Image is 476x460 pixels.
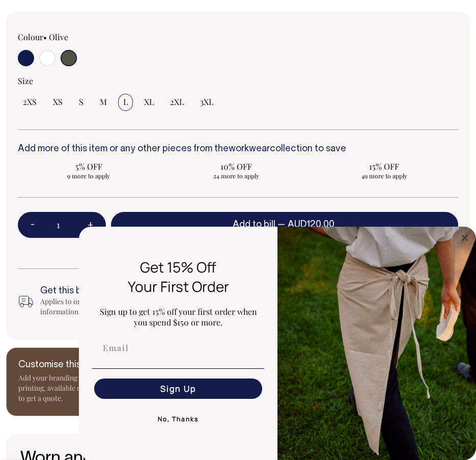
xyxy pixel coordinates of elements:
img: 5e34ad8f-4f05-4173-92a8-ea475ee49ac9.jpeg [277,227,476,460]
h6: Add more of this item or any other pieces from the collection to save [18,144,458,154]
input: 2XL [165,94,189,111]
div: Size [18,76,458,86]
button: No, Thanks [92,409,264,429]
span: Get 15% Off [140,257,216,277]
input: Email [94,338,262,358]
div: FLYOUT Form [79,227,476,460]
div: Colour [18,32,194,42]
span: 9 more to apply [23,172,154,180]
h6: Get this by [DATE] [40,286,259,296]
span: 3XL [200,97,213,107]
button: + [75,207,106,243]
input: L [118,94,133,111]
span: 24 more to apply [171,172,302,180]
span: 49 more to apply [319,172,450,180]
label: Olive [49,32,68,42]
span: — [277,221,337,229]
input: S [74,94,89,111]
span: 5% OFF [23,161,154,172]
a: workwear [229,145,270,153]
input: XL [139,94,159,111]
span: Sign up to get 15% off your first order when you spend $150 or more. [100,306,257,328]
input: 2XS [18,94,42,111]
span: 10% OFF [171,161,302,172]
span: Add to bill [233,221,275,229]
h6: Customise this product [18,360,181,370]
input: 3XL [195,94,218,111]
button: Close dialog [459,232,471,244]
span: XL [144,97,154,107]
p: Add your branding with embroidery and screen printing, available on quantities over 25. Contact u... [18,373,181,403]
span: XS [53,97,63,107]
span: M [100,97,107,107]
span: AUD120.00 [288,221,334,229]
div: Applies to orders delivered in Australian metro areas. For all delivery information, . [40,296,259,317]
span: 15% OFF [319,161,450,172]
img: underline [92,368,264,369]
input: 5% OFF 9 more to apply [18,158,159,183]
button: Add to bill —AUD120.00 [111,212,458,238]
input: M [95,94,112,111]
button: Sign Up [94,378,262,399]
span: Your First Order [128,277,229,296]
input: 10% OFF 24 more to apply [165,158,307,183]
input: XS [48,94,68,111]
span: L [123,97,128,107]
span: • [43,32,47,42]
input: 15% OFF 49 more to apply [314,158,455,183]
span: 2XS [23,97,37,107]
button: - [18,207,47,243]
span: 2XL [170,97,184,107]
span: S [79,97,83,107]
